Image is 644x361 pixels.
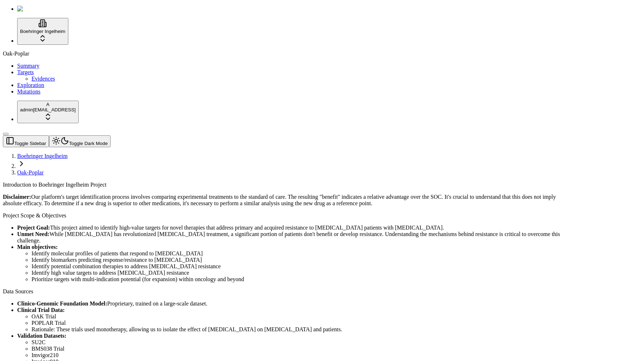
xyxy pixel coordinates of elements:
[17,333,67,339] strong: Validation Datasets:
[17,169,44,175] a: Oak-Poplar
[17,88,40,95] a: Mutations
[17,6,45,12] img: Numenos
[17,101,79,123] button: Aadmin[EMAIL_ADDRESS]
[17,225,50,231] strong: Project Goal:
[20,107,33,112] span: admin
[17,82,44,88] a: Exploration
[31,270,572,276] li: Identify high value targets to address [MEDICAL_DATA] resistance
[17,244,58,250] strong: Main objectives:
[33,107,75,112] span: [EMAIL_ADDRESS]
[17,18,68,45] button: Boehringer Ingelheim
[17,307,65,313] strong: Clinical Trial Data:
[3,194,31,200] strong: Disclaimer:
[3,194,572,207] p: Our platform's target identification process involves comparing experimental treatments to the st...
[20,29,65,34] span: Boehringer Ingelheim
[31,276,572,283] li: Prioritize targets with multi-indication potential (for expansion) within oncology and beyond
[3,153,572,176] nav: breadcrumb
[31,320,572,326] li: POPLAR Trial
[3,133,9,135] button: Toggle Sidebar
[17,153,68,159] a: Boehringer Ingelheim
[69,141,108,146] span: Toggle Dark Mode
[31,313,572,320] li: OAK Trial
[14,141,46,146] span: Toggle Sidebar
[31,250,572,257] li: Identify molecular profiles of patients that respond to [MEDICAL_DATA]
[3,288,572,295] div: Data Sources
[3,212,572,219] div: Project Scope & Objectives
[17,63,39,69] a: Summary
[17,231,49,237] strong: Unmet Need:
[31,263,572,270] li: Identify potential combination therapies to address [MEDICAL_DATA] resistance
[17,300,107,307] strong: Clinico-Genomic Foundation Model:
[31,339,572,346] li: SU2C
[17,300,572,307] li: Proprietary, trained on a large-scale dataset.
[31,326,572,333] li: Rationale: These trials used monotherapy, allowing us to isolate the effect of [MEDICAL_DATA] on ...
[31,76,55,82] a: Evidences
[17,231,572,244] li: While [MEDICAL_DATA] has revolutionized [MEDICAL_DATA] treatment, a significant portion of patien...
[17,225,572,231] li: This project aimed to identify high-value targets for novel therapies that address primary and ac...
[31,352,572,358] li: Imvigor210
[17,69,34,75] a: Targets
[31,257,572,263] li: Identify biomarkers predicting response/resistance to [MEDICAL_DATA]
[49,135,111,147] button: Toggle Dark Mode
[3,182,572,188] div: Introduction to Boehringer Ingelheim Project
[31,346,572,352] li: BMS038 Trial
[3,135,49,147] button: Toggle Sidebar
[3,50,641,57] div: Oak-Poplar
[46,102,49,107] span: A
